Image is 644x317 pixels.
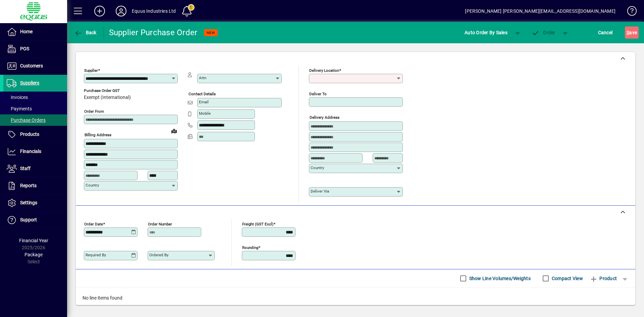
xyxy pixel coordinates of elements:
span: Customers [20,63,43,68]
span: ave [627,27,637,38]
span: Support [20,217,37,222]
span: Auto Order By Sales [465,27,507,38]
a: Customers [3,58,67,74]
a: POS [3,41,67,57]
a: View on map [169,125,179,136]
mat-label: Mobile [199,111,211,116]
span: Exempt (International) [84,95,131,100]
mat-label: Supplier [84,68,98,73]
div: Equus Industries Ltd [132,6,176,16]
a: Payments [3,103,67,114]
button: Profile [110,5,132,17]
span: Back [74,30,97,35]
span: Payments [7,106,32,111]
mat-label: Rounding [242,245,258,250]
button: Product [586,272,620,284]
a: Settings [3,195,67,211]
mat-label: Required by [86,253,106,257]
span: Order [532,30,555,35]
a: Products [3,126,67,143]
span: Financials [20,149,41,154]
mat-label: Ordered by [149,253,168,257]
label: Show Line Volumes/Weights [468,275,531,282]
span: Staff [20,166,31,171]
a: Support [3,212,67,228]
span: S [627,30,629,35]
a: Knowledge Base [622,1,636,23]
span: Purchase Order GST [84,89,131,93]
button: Save [625,27,639,39]
span: Invoices [7,95,28,100]
span: Products [20,131,39,137]
button: Add [89,5,110,17]
span: Financial Year [19,238,48,243]
mat-label: Country [86,183,99,188]
mat-label: Attn [199,75,206,80]
mat-label: Email [199,100,209,104]
span: Purchase Orders [7,117,46,123]
span: Settings [20,200,37,205]
span: Reports [20,183,37,188]
a: Invoices [3,92,67,103]
a: Financials [3,143,67,160]
div: [PERSON_NAME] [PERSON_NAME][EMAIL_ADDRESS][DOMAIN_NAME] [465,6,615,16]
div: No line items found [76,288,635,308]
label: Compact View [550,275,583,282]
mat-label: Freight (GST excl) [242,221,273,226]
button: Cancel [596,27,614,39]
a: Staff [3,160,67,177]
button: Order [528,27,559,39]
span: Suppliers [20,80,39,86]
span: Package [24,252,43,257]
button: Auto Order By Sales [461,27,511,39]
mat-label: Delivery Location [309,68,339,73]
a: Purchase Orders [3,114,67,126]
div: Supplier Purchase Order [109,27,198,38]
span: NEW [207,31,215,35]
span: Home [20,29,33,34]
a: Home [3,23,67,40]
span: Cancel [598,27,613,38]
span: POS [20,46,29,51]
a: Reports [3,177,67,194]
mat-label: Order number [148,221,172,226]
span: Product [590,273,617,284]
mat-label: Order date [84,221,103,226]
button: Back [72,27,98,39]
app-page-header-button: Back [67,27,104,39]
mat-label: Order from [84,109,104,114]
